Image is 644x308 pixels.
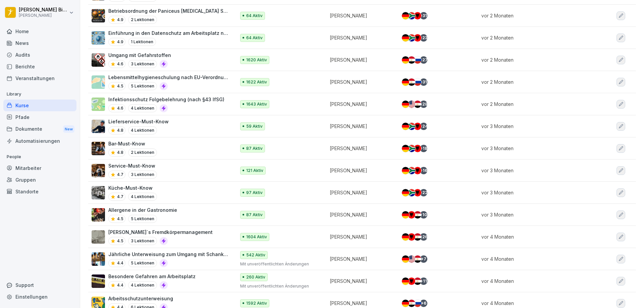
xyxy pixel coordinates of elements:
div: Support [3,279,76,291]
p: vor 4 Monaten [481,233,588,240]
p: [PERSON_NAME] [330,278,390,285]
div: + 31 [420,12,427,19]
img: us.svg [408,101,415,108]
img: al.svg [414,123,421,130]
p: vor 2 Monaten [481,56,588,63]
p: 5 Lektionen [128,82,157,90]
p: Einführung in den Datenschutz am Arbeitsplatz nach Art. 13 ff. DSGVO [108,29,229,37]
img: de.svg [402,233,409,241]
img: eg.svg [414,255,421,263]
p: 542 Aktiv [246,252,265,258]
img: eg.svg [414,101,421,108]
p: 3 Lektionen [128,171,157,179]
p: 121 Aktiv [246,168,263,174]
p: vor 2 Monaten [481,34,588,41]
img: de.svg [402,56,409,64]
img: kpon4nh320e9lf5mryu3zflh.png [92,164,105,177]
img: us.svg [408,255,415,263]
img: de.svg [402,145,409,152]
img: za.svg [408,12,415,19]
img: hu6txd6pq7tal1w0hbosth6a.png [92,120,105,133]
p: [PERSON_NAME] [330,167,390,174]
p: [PERSON_NAME] [330,78,390,85]
div: + 22 [420,189,427,196]
img: eg.svg [414,233,421,241]
div: + 26 [420,233,427,241]
img: de.svg [402,101,409,108]
img: etou62n52bjq4b8bjpe35whp.png [92,252,105,266]
p: 4.6 [117,105,123,111]
div: + 27 [420,56,427,64]
div: Gruppen [3,174,76,186]
img: de.svg [402,211,409,219]
img: gxc2tnhhndim38heekucasph.png [92,186,105,199]
img: de.svg [402,255,409,263]
p: 4.4 [117,282,123,288]
p: Küche-Must-Know [108,184,157,191]
p: vor 2 Monaten [481,12,588,19]
p: 4.7 [117,194,123,200]
p: vor 3 Monaten [481,123,588,130]
p: 4.9 [117,39,123,45]
div: + 23 [420,34,427,42]
p: Lebensmittelhygieneschulung nach EU-Verordnung (EG) Nr. 852 / 2004 [108,74,229,81]
a: Einstellungen [3,291,76,303]
p: 1592 Aktiv [246,300,267,306]
img: al.svg [408,233,415,241]
p: [PERSON_NAME] [330,123,390,130]
img: al.svg [414,145,421,152]
div: Audits [3,49,76,61]
p: Bar-Must-Know [108,140,157,147]
p: vor 3 Monaten [481,189,588,196]
p: 4.5 [117,238,123,244]
div: Automatisierungen [3,135,76,147]
a: Veranstaltungen [3,72,76,84]
img: erelp9ks1mghlbfzfpgfvnw0.png [92,9,105,22]
img: eg.svg [414,278,421,285]
p: Library [3,89,76,100]
p: 5 Lektionen [128,215,157,223]
p: vor 3 Monaten [481,145,588,152]
div: + 18 [420,145,427,152]
p: 4 Lektionen [128,126,157,134]
p: [PERSON_NAME] [330,34,390,41]
img: za.svg [408,189,415,196]
img: avw4yih0pjczq94wjribdn74.png [92,142,105,155]
img: tgff07aey9ahi6f4hltuk21p.png [92,98,105,111]
p: Umgang mit Gefahrstoffen [108,52,171,59]
img: ru.svg [414,56,421,64]
img: al.svg [414,12,421,19]
img: gsgognukgwbtoe3cnlsjjbmw.png [92,208,105,222]
p: [PERSON_NAME] [330,189,390,196]
p: 97 Aktiv [246,190,263,196]
p: People [3,151,76,162]
img: za.svg [408,167,415,174]
p: 4.6 [117,61,123,67]
div: News [3,37,76,49]
img: za.svg [408,145,415,152]
p: 4.4 [117,260,123,266]
img: za.svg [408,123,415,130]
div: Mitarbeiter [3,162,76,174]
p: [PERSON_NAME] [330,300,390,307]
div: + 28 [420,101,427,108]
div: + 10 [420,211,427,219]
img: de.svg [402,300,409,307]
img: de.svg [402,12,409,19]
p: 5 Lektionen [128,259,157,267]
img: al.svg [414,189,421,196]
img: al.svg [414,167,421,174]
p: Arbeitsschutzunterweisung [108,295,173,302]
p: Allergene in der Gastronomie [108,206,177,213]
img: ltafy9a5l7o16y10mkzj65ij.png [92,230,105,244]
p: [PERSON_NAME] [330,56,390,63]
p: [PERSON_NAME] [330,101,390,108]
p: 1622 Aktiv [246,79,267,85]
img: eg.svg [408,56,415,64]
a: Standorte [3,186,76,197]
p: [PERSON_NAME] Bierstedt [19,7,68,13]
p: 4 Lektionen [128,193,157,201]
a: Pfade [3,111,76,123]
